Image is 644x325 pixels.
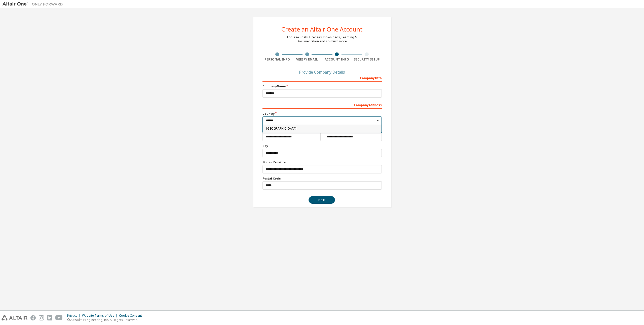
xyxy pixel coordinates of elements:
div: Cookie Consent [119,314,145,318]
div: Create an Altair One Account [281,26,363,32]
span: [GEOGRAPHIC_DATA] [266,127,378,130]
div: Company Address [262,101,382,109]
img: youtube.svg [55,315,63,320]
label: State / Province [262,160,382,164]
div: Provide Company Details [262,71,382,74]
div: Privacy [67,314,82,318]
label: Company Name [262,84,382,88]
div: For Free Trials, Licenses, Downloads, Learning & Documentation and so much more. [287,35,357,43]
p: © 2025 Altair Engineering, Inc. All Rights Reserved. [67,318,145,322]
img: altair_logo.svg [2,315,27,320]
label: Postal Code [262,176,382,181]
label: Country [262,112,382,116]
label: City [262,144,382,148]
div: Account Info [322,57,352,62]
button: Next [309,196,335,204]
div: Website Terms of Use [82,314,119,318]
div: Verify Email [292,57,322,62]
img: instagram.svg [39,315,44,320]
img: Altair One [3,2,65,7]
div: Security Setup [352,57,382,62]
div: Company Info [262,74,382,82]
img: facebook.svg [30,315,36,320]
div: Personal Info [262,57,292,62]
img: linkedin.svg [47,315,52,320]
